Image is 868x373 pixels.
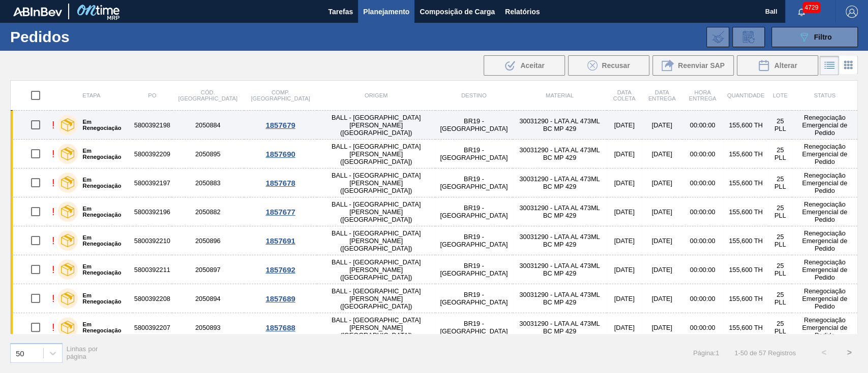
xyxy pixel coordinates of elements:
[513,255,607,284] td: 30031290 - LATA AL 473ML BC MP 429
[328,6,353,18] span: Tarefas
[792,226,857,255] td: Renegociação Emergencial de Pedido
[814,33,832,41] span: Filtro
[172,111,244,140] td: 2050884
[67,345,98,360] span: Linhas por página
[792,140,857,168] td: Renegociação Emergencial de Pedido
[317,140,435,168] td: BALL - [GEOGRAPHIC_DATA][PERSON_NAME] ([GEOGRAPHIC_DATA])
[513,168,607,197] td: 30031290 - LATA AL 473ML BC MP 429
[317,197,435,226] td: BALL - [GEOGRAPHIC_DATA][PERSON_NAME] ([GEOGRAPHIC_DATA])
[814,92,835,98] span: Status
[723,313,768,342] td: 155,600 TH
[607,226,642,255] td: [DATE]
[682,111,723,140] td: 00:00:00
[52,177,55,189] div: !
[172,284,244,313] td: 2050894
[792,284,857,313] td: Renegociação Emergencial de Pedido
[811,340,836,365] button: <
[435,226,513,255] td: BR19 - [GEOGRAPHIC_DATA]
[682,226,723,255] td: 00:00:00
[792,313,857,342] td: Renegociação Emergencial de Pedido
[148,92,156,98] span: PO
[846,6,858,18] img: Logout
[317,111,435,140] td: BALL - [GEOGRAPHIC_DATA][PERSON_NAME] ([GEOGRAPHIC_DATA])
[678,61,725,70] span: Reenviar SAP
[642,313,682,342] td: [DATE]
[607,111,642,140] td: [DATE]
[420,6,495,18] span: Composição de Carga
[546,92,574,98] span: Material
[768,197,792,226] td: 25 PLL
[16,349,24,357] div: 50
[607,284,642,313] td: [DATE]
[435,255,513,284] td: BR19 - [GEOGRAPHIC_DATA]
[607,140,642,168] td: [DATE]
[11,197,858,226] a: !Em Renegociação58003921962050882BALL - [GEOGRAPHIC_DATA][PERSON_NAME] ([GEOGRAPHIC_DATA])BR19 - ...
[513,284,607,313] td: 30031290 - LATA AL 473ML BC MP 429
[513,226,607,255] td: 30031290 - LATA AL 473ML BC MP 429
[172,140,244,168] td: 2050895
[435,111,513,140] td: BR19 - [GEOGRAPHIC_DATA]
[246,150,316,158] div: 1857690
[172,313,244,342] td: 2050893
[642,111,682,140] td: [DATE]
[513,140,607,168] td: 30031290 - LATA AL 473ML BC MP 429
[723,111,768,140] td: 155,600 TH
[484,55,565,76] div: Aceitar
[52,293,55,304] div: !
[435,197,513,226] td: BR19 - [GEOGRAPHIC_DATA]
[723,168,768,197] td: 155,600 TH
[607,313,642,342] td: [DATE]
[52,119,55,131] div: !
[435,284,513,313] td: BR19 - [GEOGRAPHIC_DATA]
[317,313,435,342] td: BALL - [GEOGRAPHIC_DATA][PERSON_NAME] ([GEOGRAPHIC_DATA])
[513,111,607,140] td: 30031290 - LATA AL 473ML BC MP 429
[13,7,62,16] img: TNhmsLtSVTkK8tSr43FrP2fwEKptu5GPRR3wAAAABJRU5ErkJggg==
[642,140,682,168] td: [DATE]
[727,92,764,98] span: Quantidade
[732,27,765,47] div: Solicitação de Revisão de Pedidos
[689,89,716,101] span: Hora Entrega
[251,89,310,101] span: Comp. [GEOGRAPHIC_DATA]
[652,55,734,76] div: Reenviar SAP
[768,168,792,197] td: 25 PLL
[133,226,172,255] td: 5800392210
[723,255,768,284] td: 155,600 TH
[435,313,513,342] td: BR19 - [GEOGRAPHIC_DATA]
[607,255,642,284] td: [DATE]
[435,140,513,168] td: BR19 - [GEOGRAPHIC_DATA]
[172,197,244,226] td: 2050882
[768,111,792,140] td: 25 PLL
[78,177,129,189] label: Em Renegociação
[246,265,316,274] div: 1857692
[52,206,55,218] div: !
[178,89,237,101] span: Cód. [GEOGRAPHIC_DATA]
[317,284,435,313] td: BALL - [GEOGRAPHIC_DATA][PERSON_NAME] ([GEOGRAPHIC_DATA])
[52,264,55,276] div: !
[642,168,682,197] td: [DATE]
[78,292,129,304] label: Em Renegociação
[682,284,723,313] td: 00:00:00
[78,234,129,247] label: Em Renegociação
[682,197,723,226] td: 00:00:00
[648,89,676,101] span: Data Entrega
[602,61,630,70] span: Recusar
[706,27,729,47] div: Importar Negociações dos Pedidos
[613,89,636,101] span: Data coleta
[133,284,172,313] td: 5800392208
[768,255,792,284] td: 25 PLL
[682,255,723,284] td: 00:00:00
[723,140,768,168] td: 155,600 TH
[836,340,862,365] button: >
[768,140,792,168] td: 25 PLL
[642,197,682,226] td: [DATE]
[820,56,839,75] div: Visão em Lista
[785,5,818,19] button: Notificações
[317,168,435,197] td: BALL - [GEOGRAPHIC_DATA][PERSON_NAME] ([GEOGRAPHIC_DATA])
[172,168,244,197] td: 2050883
[133,140,172,168] td: 5800392209
[133,255,172,284] td: 5800392211
[11,284,858,313] a: !Em Renegociação58003922082050894BALL - [GEOGRAPHIC_DATA][PERSON_NAME] ([GEOGRAPHIC_DATA])BR19 - ...
[642,226,682,255] td: [DATE]
[682,168,723,197] td: 00:00:00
